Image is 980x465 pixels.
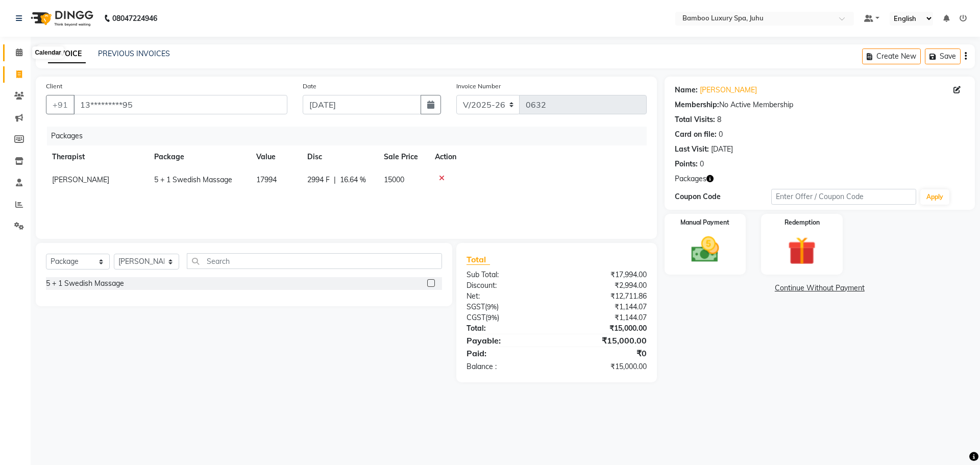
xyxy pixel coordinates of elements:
[682,233,728,266] img: _cash.svg
[675,174,706,184] span: Packages
[459,291,556,302] div: Net:
[675,159,698,169] div: Points:
[556,323,654,334] div: ₹15,000.00
[303,82,316,91] label: Date
[675,129,717,140] div: Card on file:
[667,283,973,293] a: Continue Without Payment
[920,189,949,205] button: Apply
[459,334,556,347] div: Payable:
[459,302,556,312] div: ( )
[925,48,961,64] button: Save
[556,361,654,372] div: ₹15,000.00
[556,302,654,312] div: ₹1,144.07
[862,48,921,64] button: Create New
[556,280,654,291] div: ₹2,994.00
[112,4,157,33] b: 08047224946
[73,95,287,114] input: Search by Name/Mobile/Email/Code
[675,114,715,125] div: Total Visits:
[785,218,820,227] label: Redemption
[487,303,497,311] span: 9%
[429,145,647,168] th: Action
[675,144,709,155] div: Last Visit:
[32,46,63,59] div: Calendar
[46,145,148,168] th: Therapist
[456,82,501,91] label: Invoice Number
[459,323,556,334] div: Total:
[675,100,719,110] div: Membership:
[46,95,75,114] button: +91
[46,278,124,289] div: 5 + 1 Swedish Massage
[700,85,757,95] a: [PERSON_NAME]
[556,312,654,323] div: ₹1,144.07
[340,175,366,185] span: 16.64 %
[256,175,277,184] span: 17994
[148,145,250,168] th: Package
[467,302,485,311] span: SGST
[459,361,556,372] div: Balance :
[556,270,654,280] div: ₹17,994.00
[52,175,109,184] span: [PERSON_NAME]
[556,291,654,302] div: ₹12,711.86
[378,145,429,168] th: Sale Price
[384,175,404,184] span: 15000
[307,175,330,185] span: 2994 F
[187,253,442,269] input: Search
[487,313,497,322] span: 9%
[301,145,378,168] th: Disc
[556,347,654,359] div: ₹0
[556,334,654,347] div: ₹15,000.00
[459,347,556,359] div: Paid:
[680,218,729,227] label: Manual Payment
[459,280,556,291] div: Discount:
[26,4,96,33] img: logo
[459,270,556,280] div: Sub Total:
[334,175,336,185] span: |
[98,49,170,58] a: PREVIOUS INVOICES
[250,145,301,168] th: Value
[719,129,723,140] div: 0
[700,159,704,169] div: 0
[717,114,721,125] div: 8
[711,144,733,155] div: [DATE]
[675,191,771,202] div: Coupon Code
[771,189,916,205] input: Enter Offer / Coupon Code
[675,100,965,110] div: No Active Membership
[46,82,62,91] label: Client
[675,85,698,95] div: Name:
[154,175,232,184] span: 5 + 1 Swedish Massage
[779,233,825,268] img: _gift.svg
[467,313,485,322] span: CGST
[467,254,490,265] span: Total
[47,127,654,145] div: Packages
[459,312,556,323] div: ( )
